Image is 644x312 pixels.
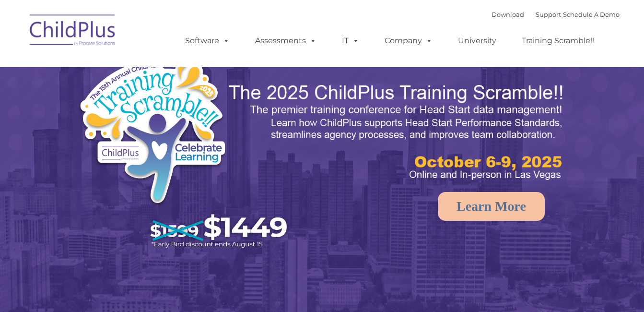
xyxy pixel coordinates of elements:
[176,31,239,50] a: Software
[25,8,121,56] img: ChildPlus by Procare Solutions
[375,31,442,50] a: Company
[492,11,620,18] font: |
[448,31,506,50] a: University
[332,31,369,50] a: IT
[492,11,524,18] a: Download
[536,11,561,18] a: Support
[512,31,604,50] a: Training Scramble!!
[563,11,620,18] a: Schedule A Demo
[246,31,326,50] a: Assessments
[438,192,545,221] a: Learn More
